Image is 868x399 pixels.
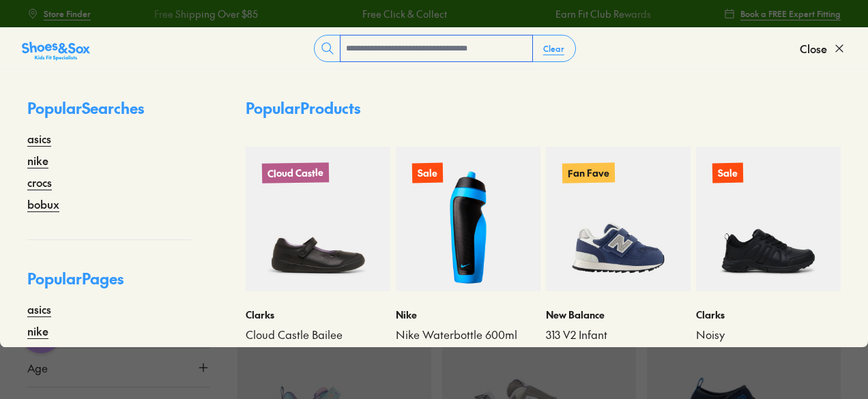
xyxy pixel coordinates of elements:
p: Fan Fave [562,162,615,183]
button: Open gorgias live chat [7,5,48,46]
a: Fan Fave [546,147,691,291]
p: Sale [712,163,743,183]
img: SNS_Logo_Responsive.svg [22,40,90,62]
p: Popular Pages [27,267,191,301]
p: Cloud Castle [262,162,329,183]
a: crocs [27,174,52,190]
a: crocs [27,344,52,361]
span: Store Finder [44,8,91,20]
a: Free Shipping Over $85 [154,7,258,21]
a: Store Finder [27,1,91,26]
p: Clarks [246,308,390,322]
button: Age [27,349,210,387]
a: Cloud Castle Bailee [246,327,390,342]
a: nike [27,323,48,339]
a: Noisy [696,327,841,342]
p: Clarks [696,308,841,322]
a: Nike Waterbottle 600ml [396,327,540,342]
a: Sale [696,147,841,291]
p: New Balance [546,308,691,322]
a: Book a FREE Expert Fitting [724,1,841,26]
a: asics [27,130,51,147]
a: Free Click & Collect [362,7,446,21]
p: Sale [412,163,443,183]
span: Close [800,40,827,57]
a: nike [27,152,48,168]
a: Earn Fit Club Rewards [555,7,650,21]
p: Popular Searches [27,97,191,130]
span: Age [27,359,48,376]
a: asics [27,301,51,317]
button: Clear [532,36,575,61]
p: Nike [396,308,540,322]
a: bobux [27,196,59,212]
a: Shoes &amp; Sox [22,38,90,59]
button: Close [800,33,846,63]
a: Sale [396,147,540,291]
span: Book a FREE Expert Fitting [740,8,841,20]
p: Popular Products [246,97,360,119]
a: 313 V2 Infant [546,327,691,342]
a: Cloud Castle [246,147,390,291]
